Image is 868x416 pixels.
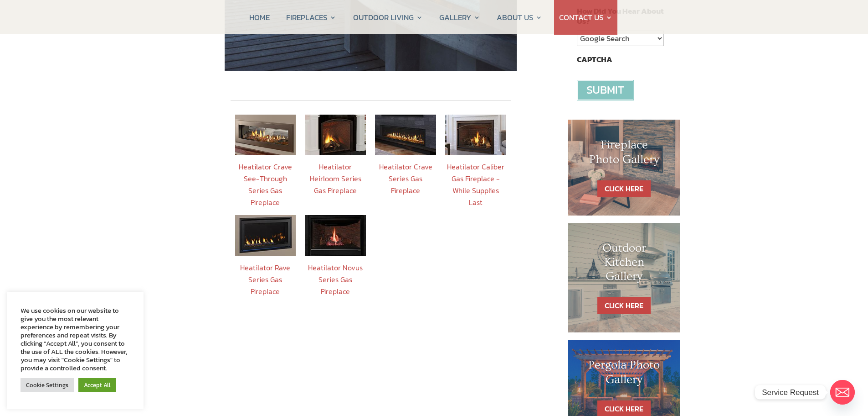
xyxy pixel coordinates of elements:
img: HTL-gasFP-Crave48ST-Illusion-AmberGlass-Logs-195x177 [235,115,296,155]
a: Accept All [78,378,116,392]
a: Heatilator Rave Series Gas Fireplace [240,262,290,297]
a: Heatilator Novus Series Gas Fireplace [308,262,363,297]
a: CLICK HERE [597,297,651,314]
a: Heatilator Caliber Gas Fireplace - While Supplies Last [447,161,504,208]
input: Submit [577,80,634,100]
img: HTL_gasFP_Heirloom36-NB_195x177 [305,115,366,155]
a: Heatilator Heirloom Series Gas Fireplace [310,161,361,196]
a: Heatilator Crave Series Gas Fireplace [379,161,432,196]
a: CLICK HERE [597,180,651,197]
h1: Fireplace Photo Gallery [586,138,662,171]
a: Heatilator Crave See-Through Series Gas Fireplace [239,161,292,208]
div: We use cookies on our website to give you the most relevant experience by remembering your prefer... [21,306,130,372]
img: 14_CAL42X-WB_BronzeCam-Front_2977_195x155 [445,115,506,155]
h1: Pergola Photo Gallery [586,358,662,391]
label: CAPTCHA [577,54,612,64]
a: Cookie Settings [21,378,74,392]
img: HTL_Rave32_195x177 [235,215,296,256]
a: Email [830,380,855,405]
img: Crave60_GettyImages-151573744_sideregister_195x177 [375,115,436,155]
img: HTL-Novus-42in-gas-fireplace_195x177 [305,215,366,256]
h1: Outdoor Kitchen Gallery [586,241,662,289]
